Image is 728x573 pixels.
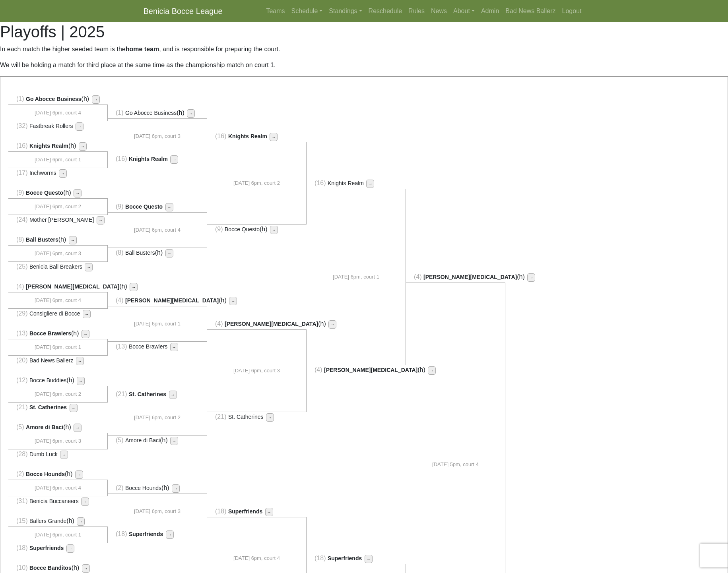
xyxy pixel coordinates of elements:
[333,273,379,281] span: [DATE] 6pm, court 1
[134,507,181,515] span: [DATE] 6pm, court 3
[307,365,406,376] li: (h)
[29,330,71,337] span: Bocce Brawlers
[29,545,64,551] span: Superfriends
[328,555,362,561] span: Superfriends
[207,224,307,235] li: (h)
[29,123,73,129] span: Fastbreak Rollers
[35,343,81,351] span: [DATE] 6pm, court 1
[26,283,119,290] span: [PERSON_NAME][MEDICAL_DATA]
[108,435,207,446] li: (h)
[432,461,479,468] span: [DATE] 5pm, court 4
[29,404,67,410] span: St. Catherines
[129,156,168,162] span: Knights Realm
[116,484,124,491] span: (2)
[26,96,82,102] span: Go Abocce Business
[215,320,223,327] span: (4)
[16,424,24,430] span: (5)
[125,203,163,210] span: Bocce Questo
[366,180,374,188] button: →
[29,310,80,317] span: Consigliere di Bocce
[129,531,163,537] span: Superfriends
[116,249,124,256] span: (8)
[108,248,207,258] li: (h)
[265,508,273,516] button: →
[215,226,223,232] span: (9)
[16,236,24,243] span: (8)
[215,133,226,139] span: (16)
[81,498,89,506] button: →
[116,343,127,350] span: (13)
[16,95,24,102] span: (1)
[108,296,207,306] li: (h)
[228,508,262,515] span: Superfriends
[326,3,365,19] a: Standings
[35,390,81,398] span: [DATE] 6pm, court 2
[16,517,27,524] span: (15)
[77,377,85,385] button: →
[129,343,167,350] span: Bocce Brawlers
[428,3,450,19] a: News
[233,367,280,375] span: [DATE] 6pm, court 3
[26,471,65,477] span: Bocce Hounds
[8,469,108,480] li: (h)
[233,554,280,562] span: [DATE] 6pm, court 4
[125,110,177,116] span: Go Abocce Business
[70,404,78,412] button: →
[559,3,585,19] a: Logout
[76,357,84,365] button: →
[125,297,219,304] span: [PERSON_NAME][MEDICAL_DATA]
[405,3,428,19] a: Rules
[502,3,559,19] a: Bad News Ballerz
[8,94,108,105] li: (h)
[108,108,207,119] li: (h)
[16,169,27,176] span: (17)
[215,508,226,515] span: (18)
[228,133,267,139] span: Knights Realm
[423,274,517,280] span: [PERSON_NAME][MEDICAL_DATA]
[16,189,24,196] span: (9)
[165,203,173,211] button: →
[8,141,108,152] li: (h)
[66,544,74,553] button: →
[16,263,27,270] span: (25)
[406,272,505,283] li: (h)
[187,109,195,118] button: →
[134,226,181,234] span: [DATE] 6pm, court 4
[450,3,478,19] a: About
[16,498,27,504] span: (31)
[116,203,124,210] span: (9)
[82,330,89,338] button: →
[365,555,373,563] button: →
[85,263,93,271] button: →
[134,320,181,328] span: [DATE] 6pm, court 1
[125,437,160,443] span: Amore di Baci
[478,3,502,19] a: Admin
[16,142,27,149] span: (16)
[134,414,181,422] span: [DATE] 6pm, court 2
[116,297,124,304] span: (4)
[29,217,94,223] span: Mother [PERSON_NAME]
[29,565,72,571] span: Bocce Banditos
[35,156,81,164] span: [DATE] 6pm, court 1
[108,483,207,494] li: (h)
[228,414,264,420] span: St. Catherines
[79,142,87,151] button: →
[165,249,173,257] button: →
[288,3,326,19] a: Schedule
[170,155,178,164] button: →
[314,555,326,561] span: (18)
[92,95,100,104] button: →
[169,391,177,399] button: →
[74,189,82,197] button: →
[314,366,322,373] span: (4)
[126,46,159,52] strong: home team
[225,226,260,232] span: Bocce Questo
[75,470,83,479] button: →
[16,544,27,551] span: (18)
[8,282,108,292] li: (h)
[116,391,127,397] span: (21)
[69,236,77,244] button: →
[125,485,161,491] span: Bocce Hounds
[29,518,66,524] span: Ballers Grande
[16,404,27,410] span: (21)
